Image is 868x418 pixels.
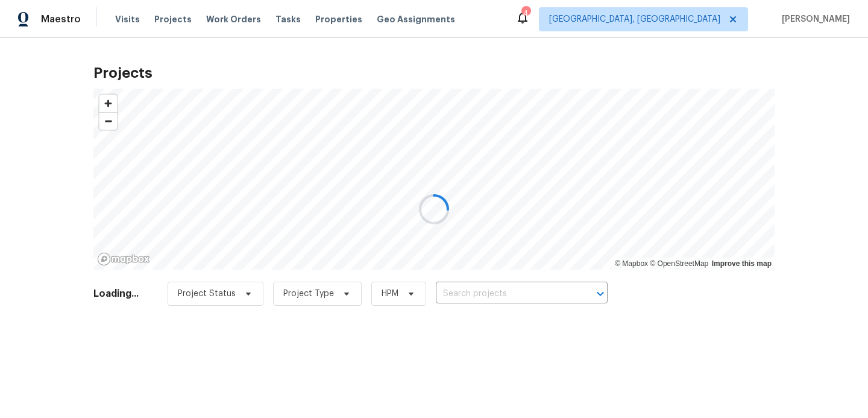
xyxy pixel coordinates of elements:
[521,7,530,19] div: 4
[99,113,117,130] span: Zoom out
[650,259,708,268] a: OpenStreetMap
[712,259,772,268] a: Improve this map
[99,95,117,112] button: Zoom in
[615,259,648,268] a: Mapbox
[97,252,150,266] a: Mapbox homepage
[99,112,117,130] button: Zoom out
